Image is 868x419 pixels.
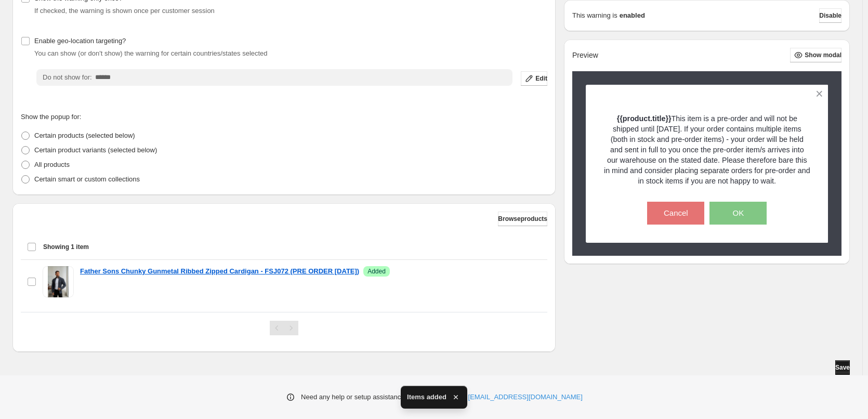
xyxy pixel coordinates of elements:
span: Do not show for: [43,73,92,81]
span: Show the popup for: [21,113,81,121]
button: Disable [819,8,841,23]
nav: Pagination [270,321,298,335]
button: OK [709,202,767,225]
strong: {{product.title}} [617,114,672,123]
span: You can show (or don't show) the warning for certain countries/states selected [34,49,268,57]
span: If checked, the warning is shown once per customer session [34,7,215,15]
span: Items added [407,392,446,402]
p: This warning is [572,10,617,21]
span: Enable geo-location targeting? [34,37,126,45]
button: Browseproducts [498,212,547,226]
span: Certain product variants (selected below) [34,146,157,154]
a: [EMAIL_ADDRESS][DOMAIN_NAME] [468,392,583,402]
span: Showing 1 item [43,243,89,251]
span: Added [367,267,386,276]
span: Browse products [498,215,547,223]
p: This item is a pre-order and will not be shipped until [DATE]. If your order contains multiple it... [604,113,810,186]
span: Edit [535,74,547,83]
button: Cancel [647,202,704,225]
a: Father Sons Chunky Gunmetal Ribbed Zipped Cardigan - FSJ072 (PRE ORDER [DATE]) [80,266,359,277]
span: Show modal [805,51,841,59]
button: Show modal [790,48,841,62]
p: Certain smart or custom collections [34,174,140,185]
span: Disable [819,11,841,20]
strong: enabled [620,10,645,21]
h2: Preview [572,51,598,60]
button: Edit [521,71,547,86]
button: Save [835,360,850,375]
p: All products [34,160,70,170]
span: Save [835,363,850,372]
span: Certain products (selected below) [34,132,135,139]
